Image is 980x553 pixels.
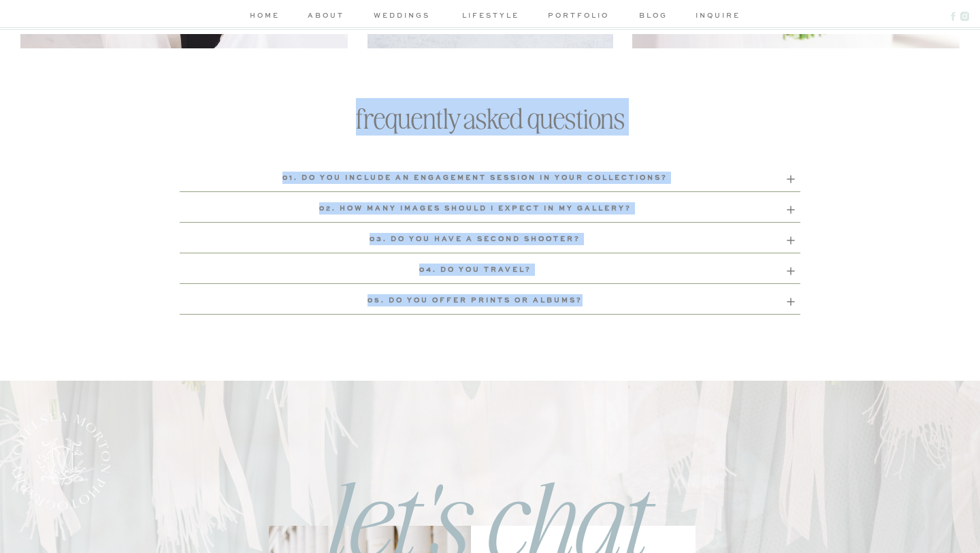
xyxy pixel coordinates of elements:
[180,294,770,309] a: 05. Do you offer prints or albums?
[696,10,734,24] a: inquire
[180,202,770,217] a: 02. How many images should I expect in my gallery?
[634,10,672,24] a: blog
[458,10,523,24] a: lifestyle
[332,101,649,136] h2: frequently asked questions
[180,264,770,279] a: 04. Do you travel?
[319,205,632,212] b: 02. How many images should I expect in my gallery?
[370,10,434,24] a: weddings
[546,10,610,24] a: portfolio
[419,266,532,273] b: 04. Do you travel?
[367,297,583,304] b: 05. Do you offer prints or albums?
[180,172,770,187] a: 01. Do you include an engagement session in your collections?
[180,233,770,248] a: 03. Do you have a second shooter?
[282,174,668,181] b: 01. Do you include an engagement session in your collections?
[306,10,346,24] a: about
[370,236,581,242] b: 03. Do you have a second shooter?
[246,10,282,24] a: home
